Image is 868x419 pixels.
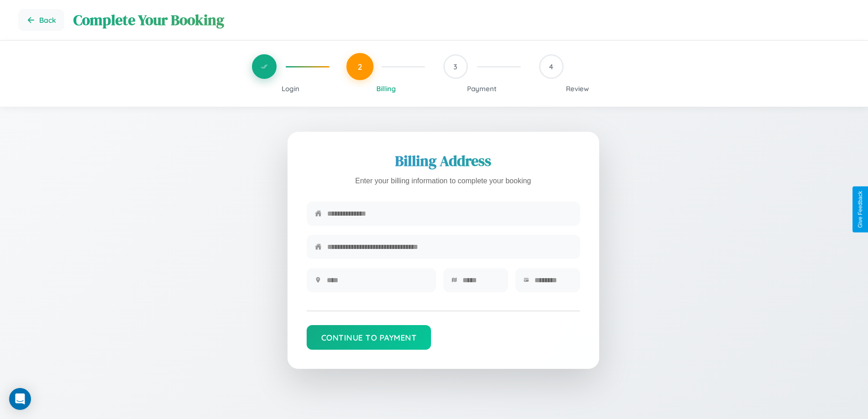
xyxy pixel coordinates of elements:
span: 4 [549,62,553,71]
span: 3 [453,62,457,71]
div: Give Feedback [857,191,863,228]
h1: Complete Your Booking [73,10,850,30]
h2: Billing Address [307,151,580,171]
p: Enter your billing information to complete your booking [307,175,580,188]
button: Continue to Payment [307,325,431,350]
span: Payment [467,84,497,93]
div: Open Intercom Messenger [9,388,31,410]
span: Review [566,84,589,93]
span: 2 [358,62,362,72]
span: Billing [376,84,396,93]
button: Go back [18,9,64,31]
span: Login [282,84,299,93]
